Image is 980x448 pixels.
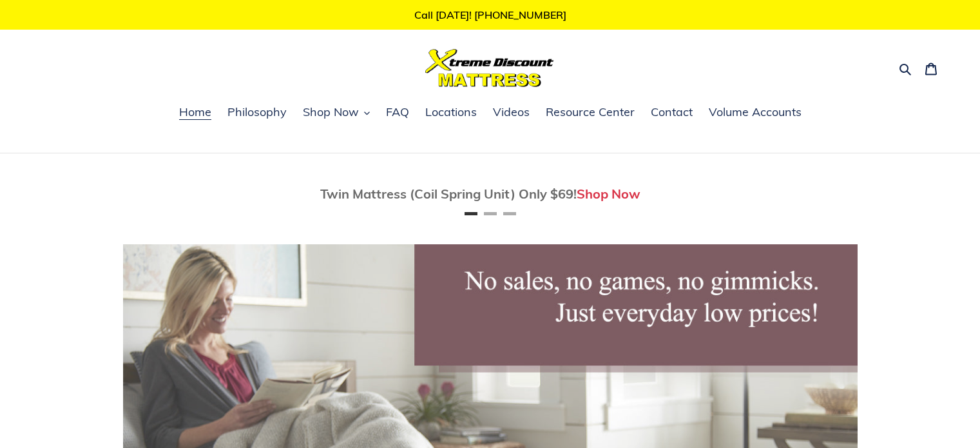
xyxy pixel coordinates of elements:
[221,103,293,122] a: Philosophy
[296,103,376,122] button: Shop Now
[486,103,536,122] a: Videos
[465,212,477,215] button: Page 1
[227,104,287,120] span: Philosophy
[419,103,483,122] a: Locations
[173,103,218,122] a: Home
[425,49,554,87] img: Xtreme Discount Mattress
[484,212,497,215] button: Page 2
[380,103,416,122] a: FAQ
[577,186,640,202] a: Shop Now
[320,186,577,202] span: Twin Mattress (Coil Spring Unit) Only $69!
[493,104,530,120] span: Videos
[303,104,359,120] span: Shop Now
[702,103,808,122] a: Volume Accounts
[179,104,211,120] span: Home
[539,103,641,122] a: Resource Center
[546,104,635,120] span: Resource Center
[503,212,516,215] button: Page 3
[425,104,477,120] span: Locations
[386,104,409,120] span: FAQ
[651,104,693,120] span: Contact
[644,103,699,122] a: Contact
[709,104,802,120] span: Volume Accounts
